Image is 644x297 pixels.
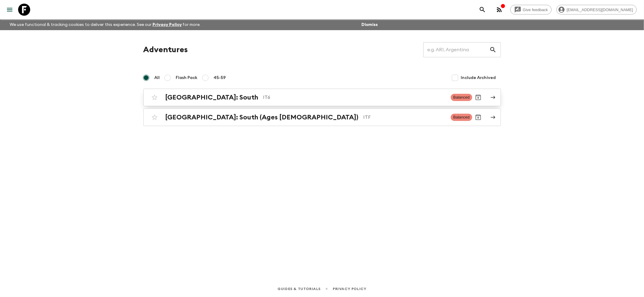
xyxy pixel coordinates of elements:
[263,94,446,101] p: IT6
[333,286,366,292] a: Privacy Policy
[510,5,552,14] a: Give feedback
[364,114,446,121] p: ITF
[143,44,188,56] h1: Adventures
[143,109,501,126] a: [GEOGRAPHIC_DATA]: South (Ages [DEMOGRAPHIC_DATA])ITFBalancedArchive
[476,4,489,16] button: search adventures
[451,114,472,121] span: Balanced
[277,286,321,292] a: Guides & Tutorials
[165,93,258,101] h2: [GEOGRAPHIC_DATA]: South
[152,23,182,27] a: Privacy Policy
[520,8,551,12] span: Give feedback
[563,8,636,12] span: [EMAIL_ADDRESS][DOMAIN_NAME]
[143,89,501,106] a: [GEOGRAPHIC_DATA]: SouthIT6BalancedArchive
[155,75,160,81] span: All
[214,75,226,81] span: 45-59
[423,41,489,58] input: e.g. AR1, Argentina
[360,21,379,29] button: Dismiss
[4,4,16,16] button: menu
[461,75,496,81] span: Include Archived
[176,75,198,81] span: Flash Pack
[556,5,637,14] div: [EMAIL_ADDRESS][DOMAIN_NAME]
[472,91,484,103] button: Archive
[451,94,472,101] span: Balanced
[165,113,359,121] h2: [GEOGRAPHIC_DATA]: South (Ages [DEMOGRAPHIC_DATA])
[472,111,484,123] button: Archive
[7,19,203,30] p: We use functional & tracking cookies to deliver this experience. See our for more.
